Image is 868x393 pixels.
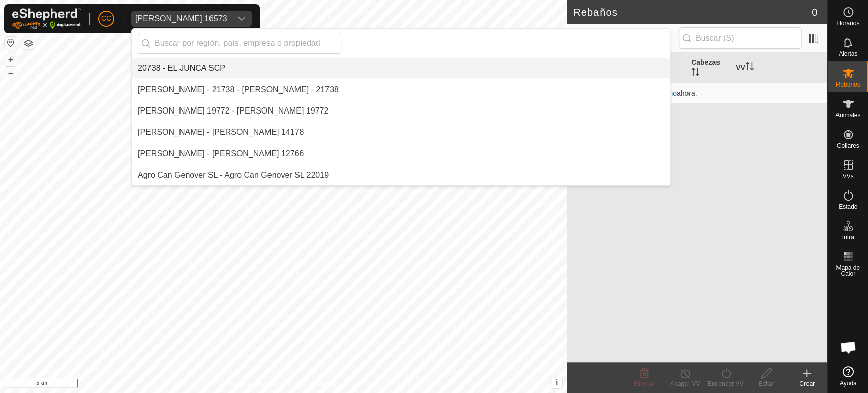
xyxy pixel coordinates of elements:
[687,53,732,83] th: Cabezas
[732,53,827,83] th: VV
[745,64,754,72] p-sorticon: Activar para ordenar
[842,234,854,240] span: Infra
[679,27,802,49] input: Buscar (S)
[573,6,812,18] h2: Rebaños
[839,51,857,57] span: Alertas
[812,5,817,20] span: 0
[746,379,787,388] div: Editar
[665,379,705,388] div: Apagar VV
[835,112,860,118] span: Animales
[231,11,252,27] div: dropdown trigger
[138,169,329,181] div: Agro Can Genover SL - Agro Can Genover SL 22019
[138,148,304,160] div: [PERSON_NAME] - [PERSON_NAME] 12766
[839,204,857,210] span: Estado
[551,377,562,388] button: i
[138,105,328,117] div: [PERSON_NAME] 19772 - [PERSON_NAME] 19772
[840,380,857,386] span: Ayuda
[132,144,670,164] li: Adrian Abad Martin 12766
[138,33,341,54] input: Buscar por región, país, empresa o propiedad
[836,143,859,149] span: Collares
[828,362,868,390] a: Ayuda
[830,265,865,277] span: Mapa de Calor
[691,69,699,77] p-sorticon: Activar para ordenar
[835,81,860,88] span: Rebaños
[302,380,336,389] a: Contáctenos
[842,173,853,179] span: VVs
[833,332,863,362] div: Chat abierto
[5,53,17,66] button: +
[132,122,670,143] li: Adelina Garcia Garcia 14178
[22,37,35,49] button: Capas del Mapa
[135,15,227,23] div: [PERSON_NAME] 16573
[787,379,827,388] div: Crear
[633,380,655,387] span: Eliminar
[132,58,670,78] li: EL JUNCA SCP
[5,67,17,79] button: –
[138,126,304,138] div: [PERSON_NAME] - [PERSON_NAME] 14178
[138,83,339,96] div: [PERSON_NAME] - 21738 - [PERSON_NAME] - 21738
[101,13,111,24] span: CC
[12,8,81,29] img: Logo Gallagher
[132,79,670,100] li: Aaron Rull Dealbert - 21738
[132,165,670,185] li: Agro Can Genover SL 22019
[138,62,225,74] div: 20738 - EL JUNCA SCP
[5,37,17,49] button: Restablecer Mapa
[231,380,289,389] a: Política de Privacidad
[556,378,558,387] span: i
[567,83,827,103] td: No hay rebaños todavía ahora.
[836,20,859,26] span: Horarios
[705,379,746,388] div: Encender VV
[131,11,231,27] span: Manuel Cueto Barba 16573
[132,101,670,121] li: Abel Lopez Crespo 19772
